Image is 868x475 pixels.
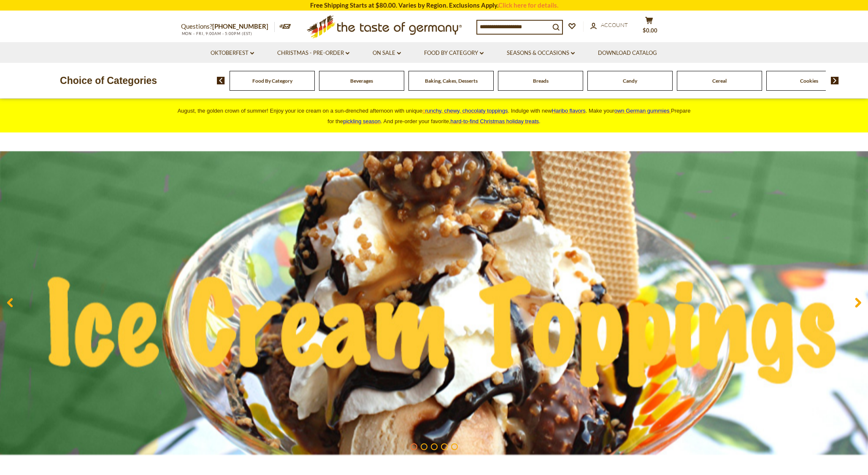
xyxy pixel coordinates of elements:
[451,118,541,124] span: .
[178,108,691,124] span: August, the golden crown of summer! Enjoy your ice cream on a sun-drenched afternoon with unique ...
[712,78,727,84] a: Cereal
[498,1,558,9] a: Click here for details.
[800,78,818,84] a: Cookies
[637,16,662,38] button: $0.00
[614,108,671,114] a: own German gummies.
[217,77,225,84] img: previous arrow
[425,78,478,84] a: Baking, Cakes, Desserts
[181,21,275,32] p: Questions?
[211,49,254,58] a: Oktoberfest
[590,21,628,30] a: Account
[598,49,657,58] a: Download Catalog
[422,108,508,114] a: crunchy, chewy, chocolaty toppings
[425,108,508,114] span: runchy, chewy, chocolaty toppings
[212,22,268,30] a: [PHONE_NUMBER]
[252,78,292,84] a: Food By Category
[552,108,586,114] a: Haribo flavors
[350,78,373,84] a: Beverages
[623,78,637,84] a: Candy
[614,108,670,114] span: own German gummies
[451,118,539,124] a: hard-to-find Christmas holiday treats
[373,49,401,58] a: On Sale
[831,77,839,84] img: next arrow
[507,49,575,58] a: Seasons & Occasions
[533,78,549,84] a: Breads
[343,118,381,124] a: pickling season
[643,27,657,34] span: $0.00
[181,31,253,36] span: MON - FRI, 9:00AM - 5:00PM (EST)
[277,49,349,58] a: Christmas - PRE-ORDER
[424,49,484,58] a: Food By Category
[601,22,628,28] span: Account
